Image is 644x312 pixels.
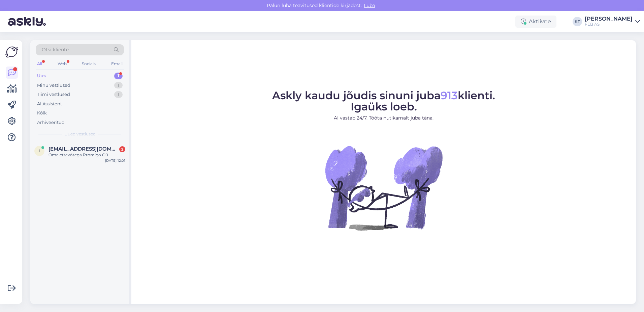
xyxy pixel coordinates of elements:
[362,2,377,8] span: Luba
[323,127,444,249] img: No Chat active
[42,46,69,53] span: Otsi kliente
[5,46,18,58] img: Askly Logo
[37,101,62,107] div: AI Assistent
[64,131,96,137] span: Uued vestlused
[37,82,70,89] div: Minu vestlused
[272,89,495,113] span: Askly kaudu jõudis sinuni juba klienti. Igaüks loeb.
[37,73,46,79] div: Uus
[573,17,582,26] div: KT
[80,59,97,68] div: Socials
[585,22,633,27] div: FEB AS
[585,16,633,22] div: [PERSON_NAME]
[114,91,123,98] div: 1
[585,16,640,27] a: [PERSON_NAME]FEB AS
[114,73,123,79] div: 1
[110,59,124,68] div: Email
[114,82,123,89] div: 1
[515,16,556,28] div: Aktiivne
[119,146,125,152] div: 2
[37,91,70,98] div: Tiimi vestlused
[49,152,125,158] div: Oma ettevõtega Promigo Oü
[37,110,47,116] div: Kõik
[37,119,65,126] div: Arhiveeritud
[105,158,125,163] div: [DATE] 12:01
[56,59,68,68] div: Web
[49,146,119,152] span: info.katused@gmail.com
[441,89,458,102] span: 913
[39,148,40,153] span: i
[36,59,43,68] div: All
[272,114,495,122] p: AI vastab 24/7. Tööta nutikamalt juba täna.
